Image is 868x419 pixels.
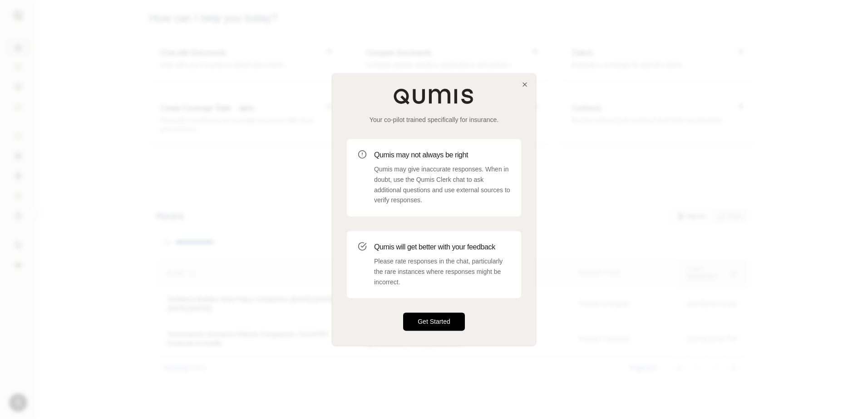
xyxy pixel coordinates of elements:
[374,256,510,287] p: Please rate responses in the chat, particularly the rare instances where responses might be incor...
[374,164,510,205] p: Qumis may give inaccurate responses. When in doubt, use the Qumis Clerk chat to ask additional qu...
[347,115,521,124] p: Your co-pilot trained specifically for insurance.
[374,150,510,161] h3: Qumis may not always be right
[393,88,475,104] img: Qumis Logo
[403,313,465,331] button: Get Started
[374,242,510,253] h3: Qumis will get better with your feedback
